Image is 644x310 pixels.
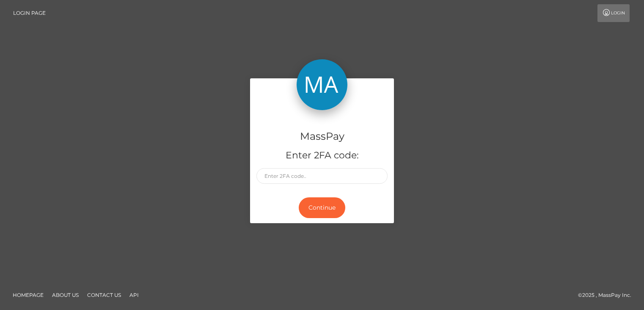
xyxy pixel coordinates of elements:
input: Enter 2FA code.. [256,168,388,184]
h5: Enter 2FA code: [256,149,388,162]
a: Login [597,4,630,22]
a: Login Page [13,4,46,22]
button: Continue [299,197,345,218]
h4: MassPay [256,129,388,144]
a: Contact Us [84,288,124,302]
div: © 2025 , MassPay Inc. [578,291,638,300]
a: Homepage [9,288,47,302]
a: About Us [49,288,82,302]
a: API [126,288,142,302]
img: MassPay [297,59,347,110]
